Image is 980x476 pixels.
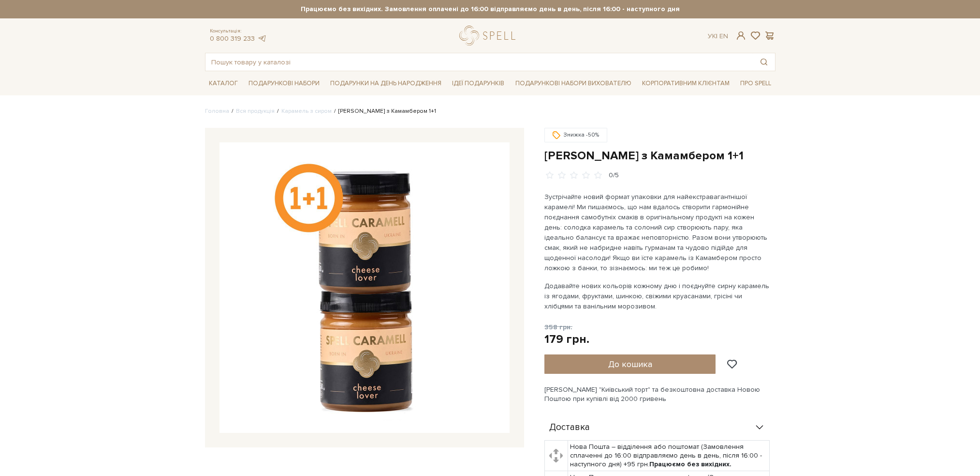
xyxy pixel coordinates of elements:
[736,76,775,91] a: Про Spell
[544,354,716,374] button: До кошика
[544,323,572,331] span: 358 грн.
[512,75,635,92] a: Подарункові набори вихователю
[608,359,652,369] span: До кошика
[638,75,733,92] a: Корпоративним клієнтам
[708,32,728,41] div: Ук
[544,332,589,347] div: 179 грн.
[549,423,590,432] span: Доставка
[205,107,229,115] a: Головна
[210,28,267,34] span: Консультація:
[205,53,753,71] input: Пошук товару у каталозі
[544,148,775,163] h1: [PERSON_NAME] з Камамбером 1+1
[245,76,323,91] a: Подарункові набори
[257,34,267,43] a: telegram
[236,107,275,115] a: Вся продукція
[326,76,445,91] a: Подарунки на День народження
[609,171,619,180] div: 0/5
[544,192,771,273] p: Зустрічайте новий формат упаковки для найекстравагантнішої карамелі! Ми пишаємось, що нам вдалось...
[753,53,775,71] button: Пошук товару у каталозі
[448,76,508,91] a: Ідеї подарунків
[205,76,242,91] a: Каталог
[544,385,775,403] div: [PERSON_NAME] "Київський торт" та безкоштовна доставка Новою Поштою при купівлі від 2000 гривень
[281,107,332,115] a: Карамель з сиром
[719,32,728,40] a: En
[205,5,775,14] strong: Працюємо без вихідних. Замовлення оплачені до 16:00 відправляємо день в день, після 16:00 - насту...
[544,281,771,311] p: Додавайте нових кольорів кожному дню і поєднуйте сирну карамель із ягодами, фруктами, шинкою, сві...
[219,142,510,433] img: Карамель з Камамбером 1+1
[716,32,717,40] span: |
[544,128,607,142] div: Знижка -50%
[649,460,731,468] b: Працюємо без вихідних.
[568,440,770,471] td: Нова Пошта – відділення або поштомат (Замовлення сплаченні до 16:00 відправляємо день в день, піс...
[332,107,436,116] li: [PERSON_NAME] з Камамбером 1+1
[459,26,520,46] a: logo
[210,34,255,43] a: 0 800 319 233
